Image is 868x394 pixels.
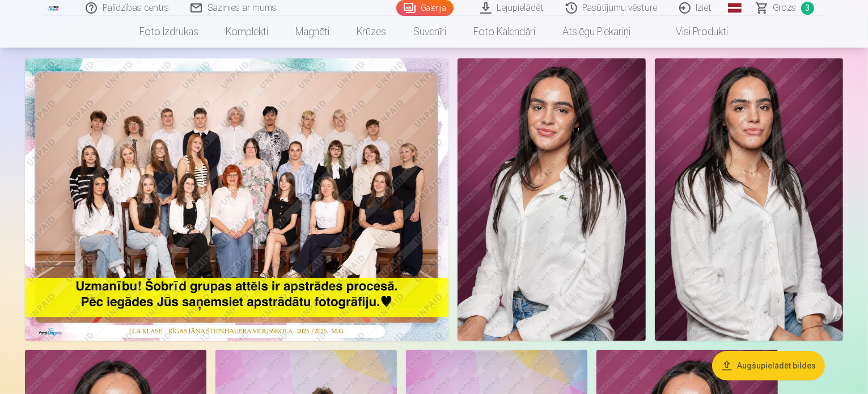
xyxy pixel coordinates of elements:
span: 3 [801,2,814,15]
a: Visi produkti [645,16,742,48]
a: Komplekti [213,16,282,48]
img: /fa1 [48,5,60,11]
a: Magnēti [282,16,344,48]
span: Grozs [773,1,797,15]
a: Foto izdrukas [126,16,213,48]
a: Krūzes [344,16,400,48]
a: Foto kalendāri [460,16,549,48]
button: Augšupielādēt bildes [712,351,825,380]
a: Suvenīri [400,16,460,48]
a: Atslēgu piekariņi [549,16,645,48]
